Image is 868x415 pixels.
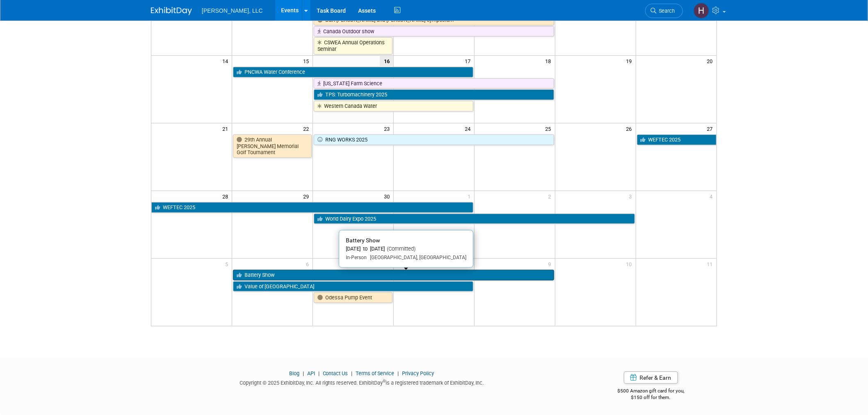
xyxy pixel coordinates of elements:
span: 27 [706,123,717,134]
span: 20 [706,56,717,66]
span: In-Person [346,255,367,260]
a: TPS: Turbomachinery 2025 [314,89,554,100]
span: | [301,370,306,376]
span: 29 [302,191,313,201]
a: WEFTEC 2025 [637,135,717,145]
a: RNG WORKS 2025 [314,135,554,145]
span: 18 [545,56,555,66]
span: (Committed) [385,246,416,252]
span: 19 [626,56,636,66]
a: Western Canada Water [314,101,473,112]
a: [US_STATE] Farm Science [314,78,554,89]
a: CSWEA Annual Operations Seminar [314,37,393,54]
a: Battery Show [233,270,554,280]
span: [GEOGRAPHIC_DATA], [GEOGRAPHIC_DATA] [367,255,466,260]
span: 2 [548,191,555,201]
a: Canada Outdoor show [314,26,554,37]
span: 21 [222,123,232,134]
span: 28 [222,191,232,201]
span: 23 [383,123,393,134]
sup: ® [383,379,386,383]
span: | [396,370,401,376]
span: 4 [709,191,717,201]
span: 15 [302,56,313,66]
span: 6 [305,259,313,269]
a: Blog [289,370,299,376]
span: 30 [383,191,393,201]
span: 16 [380,56,393,66]
a: World Dairy Expo 2025 [314,214,635,224]
div: Copyright © 2025 ExhibitDay, Inc. All rights reserved. ExhibitDay is a registered trademark of Ex... [151,377,573,387]
span: | [316,370,322,376]
span: 9 [548,259,555,269]
span: Battery Show [346,237,380,244]
img: ExhibitDay [151,7,192,15]
a: Contact Us [323,370,348,376]
span: 14 [222,56,232,66]
span: | [349,370,355,376]
a: Value of [GEOGRAPHIC_DATA] [233,281,473,292]
span: 5 [224,259,232,269]
img: Hannah Mulholland [694,3,709,18]
span: 25 [545,123,555,134]
a: Privacy Policy [402,370,434,376]
a: Search [645,4,683,18]
a: Terms of Service [356,370,395,376]
span: [PERSON_NAME], LLC [202,7,263,14]
div: $150 off for them. [585,394,717,401]
a: Refer & Earn [624,372,678,384]
span: 3 [628,191,636,201]
span: 1 [467,191,474,201]
a: PNCWA Water Conference [233,67,473,78]
a: Odessa Pump Event [314,292,393,303]
a: API [307,370,315,376]
div: [DATE] to [DATE] [346,246,466,253]
span: Search [656,8,675,14]
div: $500 Amazon gift card for you, [585,382,717,401]
span: 10 [626,259,636,269]
a: 29th Annual [PERSON_NAME] Memorial Golf Tournament [233,135,312,158]
span: 26 [626,123,636,134]
span: 11 [706,259,717,269]
span: 24 [464,123,474,134]
a: WEFTEC 2025 [151,202,473,213]
span: 22 [302,123,313,134]
span: 17 [464,56,474,66]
